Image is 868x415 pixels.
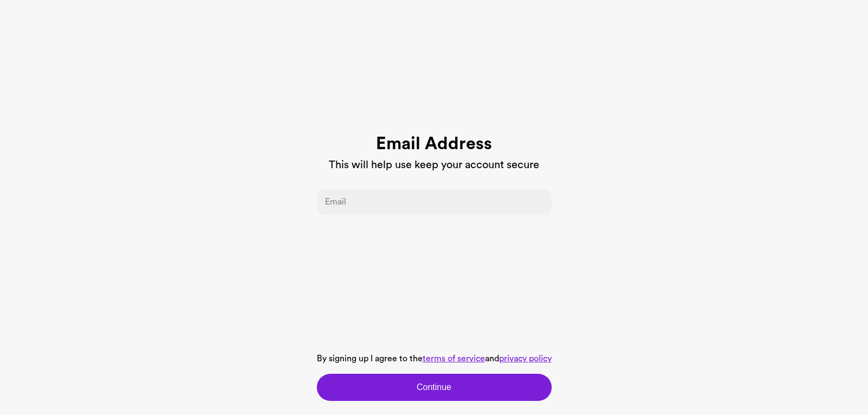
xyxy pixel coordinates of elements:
a: privacy policy [499,354,552,363]
a: terms of service [423,354,485,363]
h3: This will help use keep your account secure [317,158,552,171]
button: Continue [317,374,552,401]
h1: Email Address [317,133,552,154]
p: By signing up I agree to the and [317,352,552,365]
span: Continue [417,381,451,394]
